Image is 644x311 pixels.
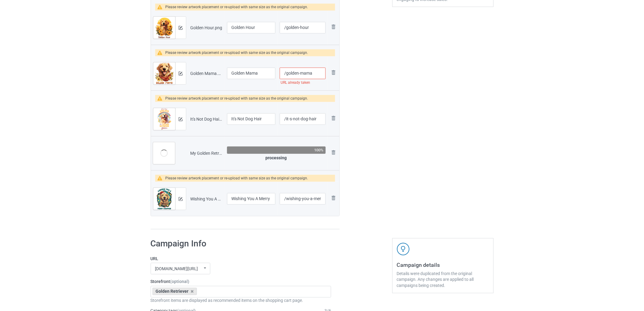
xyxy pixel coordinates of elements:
img: svg+xml;base64,PD94bWwgdmVyc2lvbj0iMS4wIiBlbmNvZGluZz0iVVRGLTgiPz4KPHN2ZyB3aWR0aD0iMTRweCIgaGVpZ2... [179,72,183,76]
div: Golden Hour.png [191,25,223,31]
div: Please review artwork placement or re-upload with same size as the original campaign. [165,4,308,11]
img: original.png [153,17,175,39]
img: original.png [153,188,175,210]
span: (optional) [170,279,190,284]
div: 100% [314,148,324,152]
div: Golden Retriever [152,288,197,295]
h1: Campaign Info [151,238,331,249]
img: svg+xml;base64,PD94bWwgdmVyc2lvbj0iMS4wIiBlbmNvZGluZz0iVVRGLTgiPz4KPHN2ZyB3aWR0aD0iMjhweCIgaGVpZ2... [330,23,337,30]
div: Wishing You A Merry Woofmas.png [191,196,223,202]
div: It's Not Dog Hair.png [191,116,223,122]
img: svg+xml;base64,PD94bWwgdmVyc2lvbj0iMS4wIiBlbmNvZGluZz0iVVRGLTgiPz4KPHN2ZyB3aWR0aD0iMTRweCIgaGVpZ2... [179,26,183,30]
div: Details were duplicated from the original campaign. Any changes are applied to all campaigns bein... [397,270,489,289]
img: svg+xml;base64,PD94bWwgdmVyc2lvbj0iMS4wIiBlbmNvZGluZz0iVVRGLTgiPz4KPHN2ZyB3aWR0aD0iMjhweCIgaGVpZ2... [330,149,337,156]
div: URL already taken [280,79,325,86]
img: warning [157,96,166,101]
img: svg+xml;base64,PD94bWwgdmVyc2lvbj0iMS4wIiBlbmNvZGluZz0iVVRGLTgiPz4KPHN2ZyB3aWR0aD0iMjhweCIgaGVpZ2... [330,194,337,202]
div: Please review artwork placement or re-upload with same size as the original campaign. [165,175,308,182]
img: svg+xml;base64,PD94bWwgdmVyc2lvbj0iMS4wIiBlbmNvZGluZz0iVVRGLTgiPz4KPHN2ZyB3aWR0aD0iNDJweCIgaGVpZ2... [397,243,410,256]
div: My Golden Retriever Is My Therapist.png [191,150,223,156]
div: [DOMAIN_NAME][URL] [155,267,198,271]
div: Please review artwork placement or re-upload with same size as the original campaign. [165,49,308,56]
h3: Campaign details [397,261,489,268]
img: svg+xml;base64,PD94bWwgdmVyc2lvbj0iMS4wIiBlbmNvZGluZz0iVVRGLTgiPz4KPHN2ZyB3aWR0aD0iMTRweCIgaGVpZ2... [179,197,183,201]
div: Golden Mama.png [191,70,223,76]
div: Please review artwork placement or re-upload with same size as the original campaign. [165,95,308,102]
img: original.png [153,108,175,130]
img: warning [157,5,166,9]
div: processing [227,155,326,161]
img: warning [157,51,166,55]
img: svg+xml;base64,PD94bWwgdmVyc2lvbj0iMS4wIiBlbmNvZGluZz0iVVRGLTgiPz4KPHN2ZyB3aWR0aD0iMjhweCIgaGVpZ2... [330,69,337,76]
img: original.png [153,62,175,84]
div: Storefront items are displayed as recommended items on the shopping cart page. [151,298,331,304]
img: svg+xml;base64,PD94bWwgdmVyc2lvbj0iMS4wIiBlbmNvZGluZz0iVVRGLTgiPz4KPHN2ZyB3aWR0aD0iMTRweCIgaGVpZ2... [179,117,183,121]
label: Storefront [151,279,331,285]
img: warning [157,176,166,181]
label: URL [151,256,331,262]
img: svg+xml;base64,PD94bWwgdmVyc2lvbj0iMS4wIiBlbmNvZGluZz0iVVRGLTgiPz4KPHN2ZyB3aWR0aD0iMjhweCIgaGVpZ2... [330,115,337,122]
